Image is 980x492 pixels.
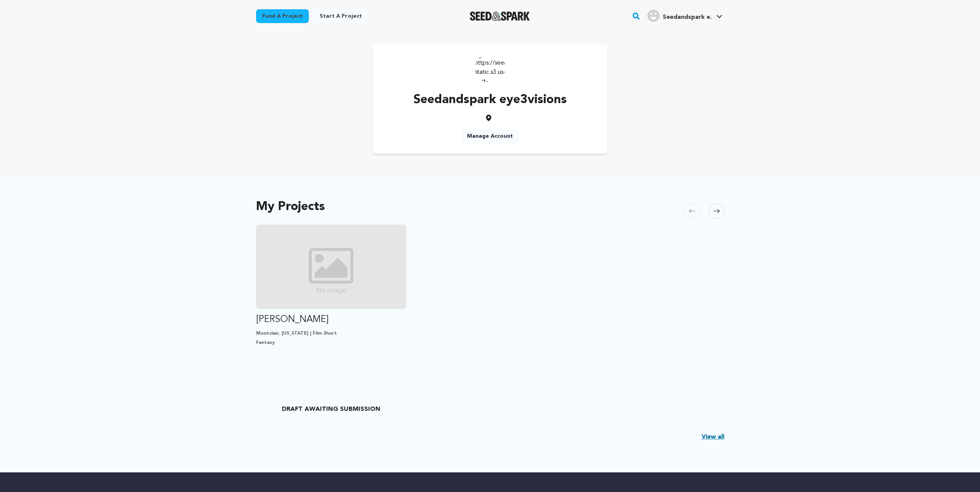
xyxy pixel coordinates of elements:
[256,405,407,414] p: DRAFT AWAITING SUBMISSION
[470,12,530,21] a: Seed&Spark Homepage
[313,9,368,23] a: Start a project
[256,225,407,350] a: Fund Lola Tala
[702,432,724,442] a: View all
[647,10,712,22] div: Seedandspark e.'s Profile
[663,14,712,20] span: Seedandspark e.
[414,91,567,109] p: Seedandspark eye3visions
[475,52,506,83] img: https://seedandspark-static.s3.us-east-2.amazonaws.com/images/User/002/285/208/medium/ACg8ocLbctf...
[647,10,660,22] img: user.png
[461,129,519,143] a: Manage Account
[256,330,407,337] p: Montclair, [US_STATE] | Film Short
[256,202,325,212] h2: My Projects
[256,9,309,23] a: Fund a project
[470,12,530,21] img: Seed&Spark Logo Dark Mode
[256,314,407,326] p: [PERSON_NAME]
[646,8,724,24] span: Seedandspark e.'s Profile
[256,340,407,346] p: Fantasy
[646,8,724,22] a: Seedandspark e.'s Profile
